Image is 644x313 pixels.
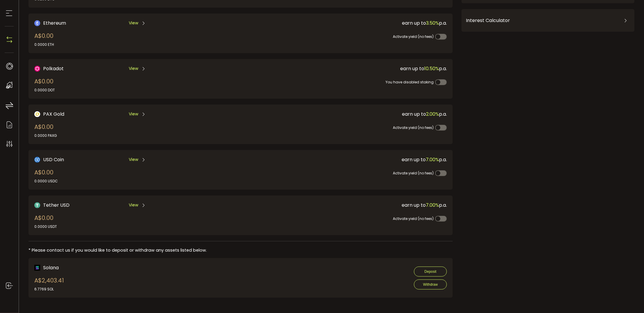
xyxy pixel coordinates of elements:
[414,267,447,277] button: Deposit
[232,110,447,118] div: earn up to p.a.
[393,171,434,176] span: Activate yield (no fees)
[232,156,447,163] div: earn up to p.a.
[34,133,57,138] div: 0.0000 PAXG
[393,34,434,39] span: Activate yield (no fees)
[34,42,54,47] div: 0.0000 ETH
[426,202,439,208] span: 7.00%
[34,179,58,184] div: 0.0000 USDC
[34,276,64,292] div: A$2,403.41
[34,224,57,229] div: 0.0000 USDT
[34,111,40,117] img: PAX Gold
[232,201,447,209] div: earn up to p.a.
[466,14,630,28] div: Interest Calculator
[34,287,64,292] div: 6.7769 SOL
[393,216,434,221] span: Activate yield (no fees)
[34,20,40,26] img: Ethereum
[34,31,54,47] div: A$0.00
[414,280,447,290] button: Withdraw
[129,111,138,117] span: View
[513,77,644,313] iframe: Chat Widget
[232,65,447,72] div: earn up to p.a.
[43,264,59,271] span: Solana
[5,35,14,44] img: N4P5cjLOiQAAAABJRU5ErkJggg==
[43,156,64,163] span: USD Coin
[425,270,437,274] span: Deposit
[232,19,447,27] div: earn up to p.a.
[34,157,40,163] img: USD Coin
[43,19,66,27] span: Ethereum
[426,111,439,117] span: 2.00%
[34,213,57,229] div: A$0.00
[34,265,40,271] img: sol_portfolio.png
[34,87,55,93] div: 0.0000 DOT
[129,65,138,72] span: View
[34,168,58,184] div: A$0.00
[426,156,439,163] span: 7.00%
[34,66,40,72] img: DOT
[129,156,138,163] span: View
[34,77,55,93] div: A$0.00
[43,110,64,118] span: PAX Gold
[43,201,70,209] span: Tether USD
[386,80,434,85] span: You have disabled staking
[43,65,64,72] span: Polkadot
[34,122,57,138] div: A$0.00
[129,202,138,208] span: View
[393,125,434,130] span: Activate yield (no fees)
[423,282,438,287] span: Withdraw
[129,20,138,26] span: View
[426,20,439,26] span: 3.50%
[28,247,453,253] div: * Please contact us if you would like to deposit or withdraw any assets listed below.
[424,65,439,72] span: 10.50%
[34,202,40,208] img: Tether USD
